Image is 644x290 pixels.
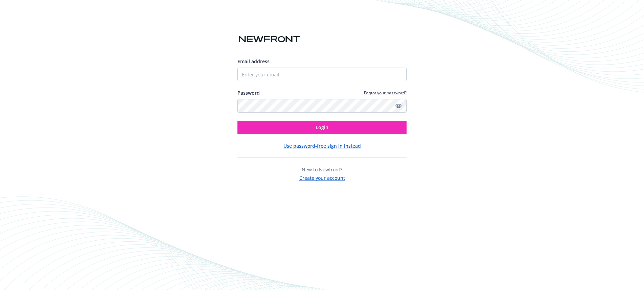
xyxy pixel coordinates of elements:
button: Create your account [299,173,345,182]
input: Enter your email [237,68,407,81]
button: Login [237,121,407,134]
label: Password [237,89,260,96]
span: New to Newfront? [302,166,342,173]
button: Use password-free sign in instead [283,142,361,149]
input: Enter your password [237,99,407,113]
span: Email address [237,58,270,65]
img: Newfront logo [237,33,301,45]
a: Forgot your password? [364,90,407,96]
span: Login [316,124,328,130]
a: Show password [394,102,402,110]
